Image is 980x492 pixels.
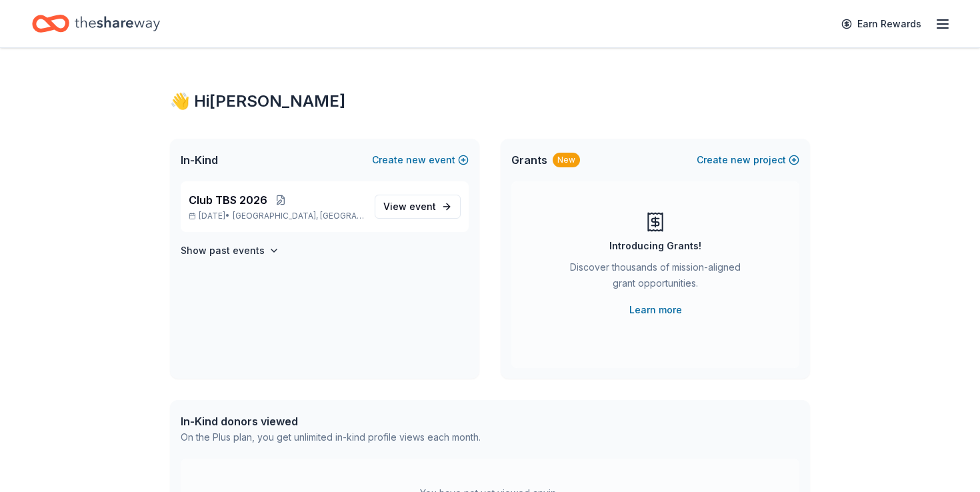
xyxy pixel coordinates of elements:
[383,199,436,215] span: View
[181,243,265,259] h4: Show past events
[697,152,799,168] button: Createnewproject
[233,211,364,221] span: [GEOGRAPHIC_DATA], [GEOGRAPHIC_DATA]
[629,302,682,318] a: Learn more
[833,12,929,36] a: Earn Rewards
[375,195,461,219] a: View event
[181,429,481,445] div: On the Plus plan, you get unlimited in-kind profile views each month.
[189,192,267,208] span: Club TBS 2026
[181,243,279,259] button: Show past events
[511,152,547,168] span: Grants
[170,91,810,112] div: 👋 Hi [PERSON_NAME]
[409,201,436,212] span: event
[32,8,160,39] a: Home
[406,152,426,168] span: new
[181,413,481,429] div: In-Kind donors viewed
[553,153,580,167] div: New
[189,211,364,221] p: [DATE] •
[731,152,751,168] span: new
[372,152,469,168] button: Createnewevent
[181,152,218,168] span: In-Kind
[609,238,701,254] div: Introducing Grants!
[565,259,746,297] div: Discover thousands of mission-aligned grant opportunities.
